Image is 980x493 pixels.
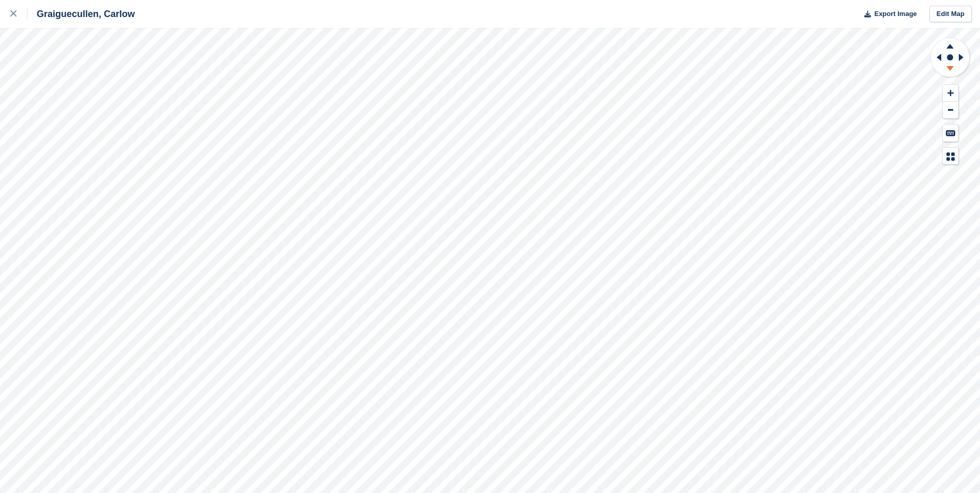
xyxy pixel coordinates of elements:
[943,125,958,142] button: Keyboard Shortcuts
[858,6,917,23] button: Export Image
[943,85,958,102] button: Zoom In
[874,9,916,19] span: Export Image
[943,148,958,165] button: Map Legend
[943,102,958,119] button: Zoom Out
[929,6,972,23] a: Edit Map
[27,8,135,20] div: Graiguecullen, Carlow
